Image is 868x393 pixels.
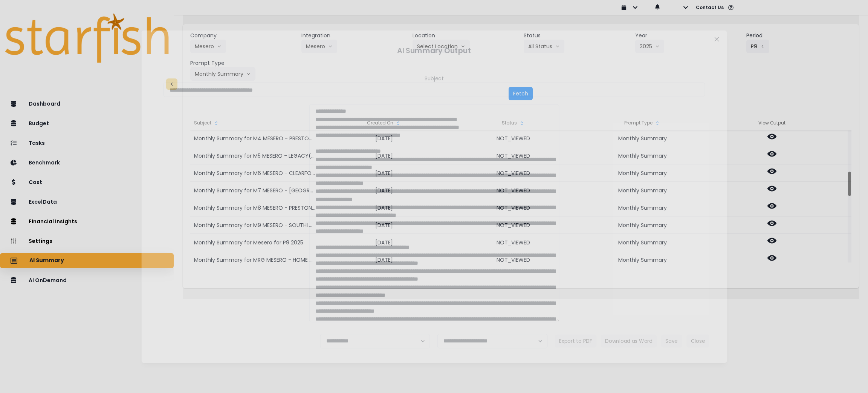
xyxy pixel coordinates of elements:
button: Close [711,33,722,45]
button: Close [686,335,709,348]
header: AI Summary Output [150,39,718,61]
button: Download as Word [601,335,656,348]
button: Save [661,335,682,348]
header: Subject [424,75,443,82]
button: Export to PDF [555,335,596,348]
